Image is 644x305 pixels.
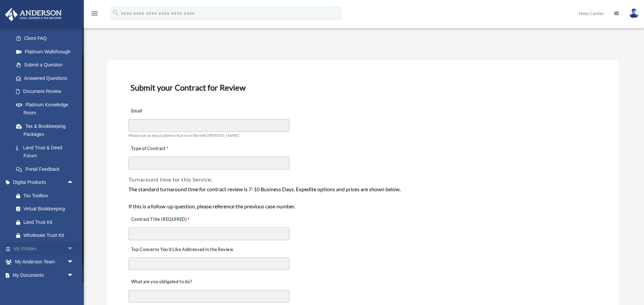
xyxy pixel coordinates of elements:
a: Client FAQ [9,32,84,45]
a: My Documentsarrow_drop_down [5,268,84,282]
a: Virtual Bookkeeping [9,202,84,216]
a: menu [91,12,99,17]
label: Top Concerns You’d Like Addressed in the Review [128,245,235,254]
div: The standard turnaround time for contract review is 7-10 Business Days. Expedite options and pric... [128,185,598,211]
a: Document Review [9,85,80,98]
label: Email [128,106,196,116]
a: My Anderson Teamarrow_drop_down [5,255,84,269]
a: Online Learningarrow_drop_down [5,282,84,295]
div: Land Trust Kit [23,218,75,226]
a: Portal Feedback [9,162,84,176]
span: arrow_drop_down [67,242,80,256]
label: Type of Contract [128,144,196,154]
div: Wholesale Trust Kit [23,231,75,240]
span: Turnaround time for this Service: [128,176,212,183]
span: arrow_drop_down [67,255,80,269]
label: Contract Title (REQUIRED) [128,215,196,224]
a: Tax & Bookkeeping Packages [9,119,84,141]
a: Digital Productsarrow_drop_up [5,176,84,189]
a: Answered Questions [9,71,84,85]
label: What are you obligated to do? [128,277,196,287]
img: User Pic [629,8,639,18]
a: Tax Toolbox [9,189,84,202]
i: search [112,9,119,16]
a: Wholesale Trust Kit [9,229,84,242]
h3: Submit your Contract for Review [128,81,598,95]
a: Land Trust & Deed Forum [9,141,84,162]
span: Please use an email address that is on file with [PERSON_NAME] [128,133,239,138]
a: Land Trust Kit [9,215,84,229]
a: Platinum Knowledge Room [9,98,84,119]
img: Anderson Advisors Platinum Portal [3,8,64,21]
div: Tax Toolbox [23,192,75,200]
span: arrow_drop_down [67,282,80,296]
a: Submit a Question [9,58,84,72]
div: Virtual Bookkeeping [23,205,75,213]
a: Platinum Walkthrough [9,45,84,58]
span: arrow_drop_down [67,268,80,282]
span: arrow_drop_up [67,176,80,190]
i: menu [91,9,99,17]
a: My Entitiesarrow_drop_down [5,242,84,255]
